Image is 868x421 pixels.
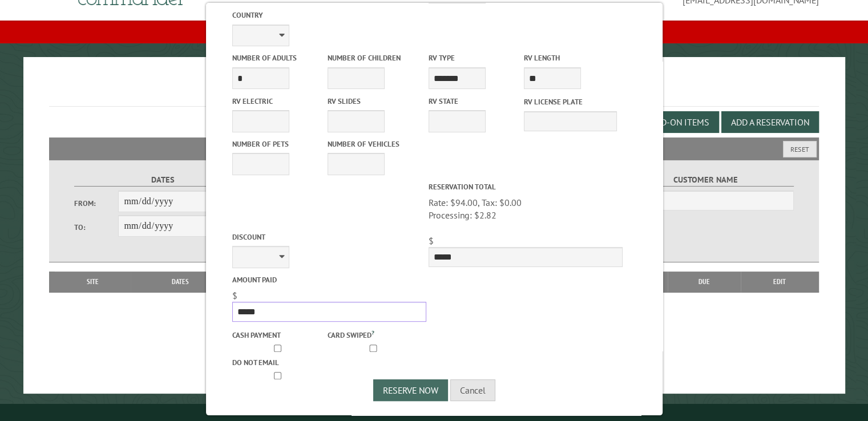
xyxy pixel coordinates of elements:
label: Customer Name [617,173,794,187]
label: Number of Pets [232,139,325,149]
span: Rate: $94.00, Tax: $0.00 [428,197,622,222]
label: RV State [428,96,521,107]
label: RV License Plate [524,96,617,107]
h2: Filters [49,137,819,159]
label: Card swiped [327,328,420,341]
th: Dates [131,272,230,292]
button: Cancel [450,379,495,401]
th: Due [668,272,741,292]
label: RV Length [524,52,617,63]
label: RV Type [428,52,521,63]
label: Country [232,10,426,21]
button: Add a Reservation [721,111,819,133]
button: Reset [783,141,817,157]
label: Number of Adults [232,52,325,63]
th: Site [55,272,131,292]
label: From: [74,198,119,209]
h1: Reservations [49,75,819,107]
label: RV Slides [327,96,420,107]
button: Reserve Now [373,379,448,401]
label: Number of Children [327,52,420,63]
label: Dates [74,173,252,187]
label: Number of Vehicles [327,139,420,149]
label: Do not email [232,357,325,368]
label: To: [74,222,119,233]
button: Edit Add-on Items [621,111,719,133]
label: Cash payment [232,330,325,341]
label: RV Electric [232,96,325,107]
span: $ [428,235,433,246]
div: Processing: $2.82 [428,209,622,221]
label: Discount [232,232,426,242]
a: ? [371,329,374,337]
th: Edit [741,272,819,292]
small: © Campground Commander LLC. All rights reserved. [370,408,499,416]
span: $ [232,290,237,301]
label: Amount paid [232,274,426,285]
label: Reservation Total [428,181,622,192]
